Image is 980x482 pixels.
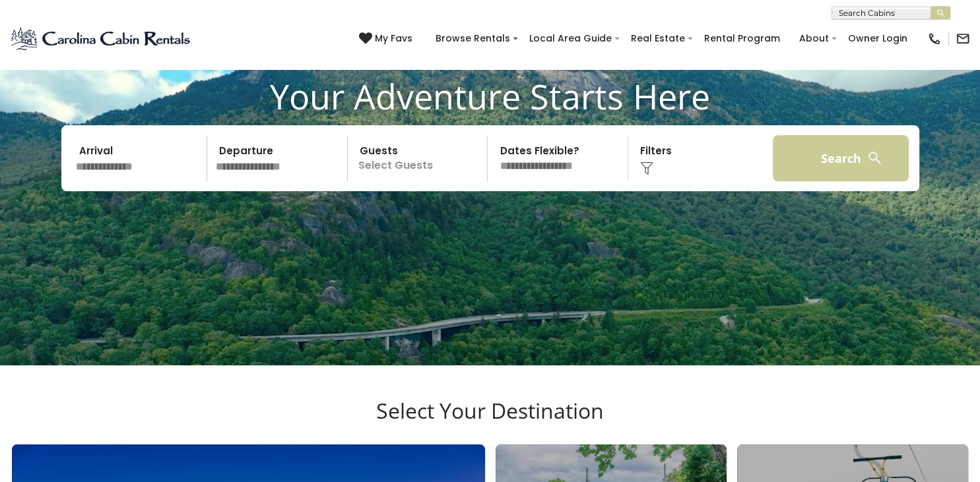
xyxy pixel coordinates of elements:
img: filter--v1.png [640,162,653,175]
button: Search [773,135,909,181]
a: Local Area Guide [523,28,618,49]
a: About [793,28,835,49]
img: phone-regular-black.png [927,32,942,46]
a: Rental Program [698,28,787,49]
img: mail-regular-black.png [956,32,970,46]
span: My Favs [375,32,412,45]
a: Owner Login [841,28,914,49]
a: My Favs [359,32,416,46]
p: Select Guests [352,135,488,181]
h1: Your Adventure Starts Here [10,76,970,117]
a: Browse Rentals [429,28,517,49]
img: Blue-2.png [10,26,193,52]
a: Real Estate [624,28,692,49]
h3: Select Your Destination [10,398,970,444]
img: search-regular-white.png [866,150,883,166]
